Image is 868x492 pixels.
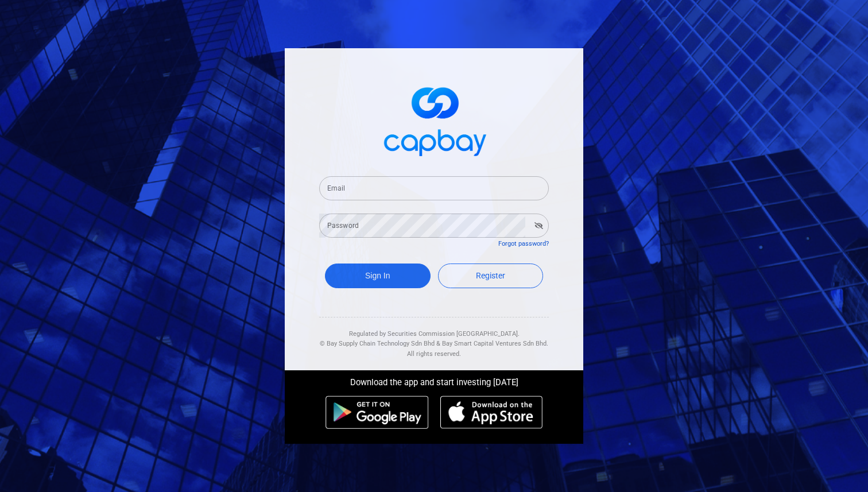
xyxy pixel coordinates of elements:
span: Register [476,271,505,280]
img: android [325,396,429,429]
span: © Bay Supply Chain Technology Sdn Bhd [320,340,435,347]
a: Forgot password? [498,240,549,247]
a: Register [438,264,544,288]
div: Regulated by Securities Commission [GEOGRAPHIC_DATA]. & All rights reserved. [319,317,549,359]
div: Download the app and start investing [DATE] [276,370,592,390]
span: Bay Smart Capital Ventures Sdn Bhd. [442,340,548,347]
img: logo [377,77,491,162]
button: Sign In [325,264,431,288]
img: ios [440,396,542,429]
